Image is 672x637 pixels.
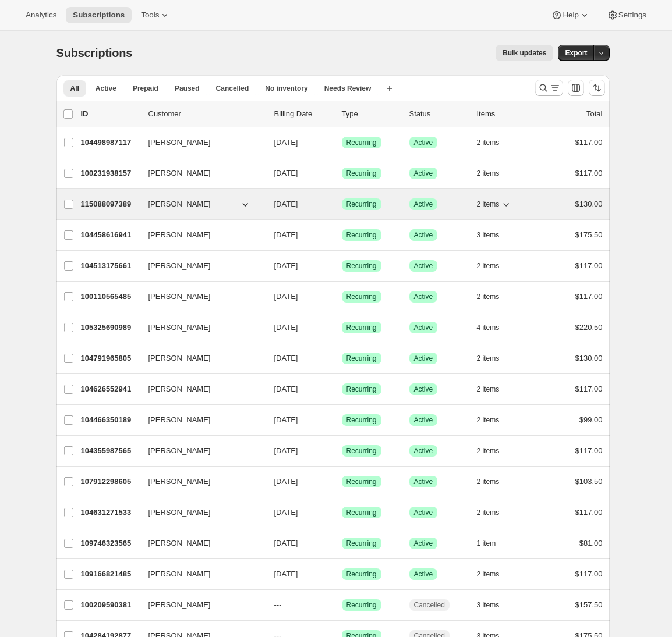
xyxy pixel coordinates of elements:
span: Recurring [346,539,377,548]
span: Recurring [346,385,377,394]
span: [PERSON_NAME] [148,507,211,518]
button: Bulk updates [496,45,553,61]
span: [DATE] [274,292,298,301]
span: $117.00 [575,446,603,455]
span: $130.00 [575,200,603,208]
button: [PERSON_NAME] [142,503,258,522]
p: 109166821485 [81,568,139,580]
span: Recurring [346,292,377,301]
div: 104466350189[PERSON_NAME][DATE]SuccessRecurringSuccessActive2 items$99.00 [81,412,603,428]
span: Export [565,48,587,58]
p: 104466350189 [81,414,139,426]
span: [PERSON_NAME] [148,538,211,549]
span: $117.00 [575,570,603,578]
button: Settings [600,7,653,23]
span: $117.00 [575,292,603,301]
button: 2 items [477,134,512,151]
div: 100209590381[PERSON_NAME]---SuccessRecurringCancelled3 items$157.50 [81,597,603,613]
div: 104498987117[PERSON_NAME][DATE]SuccessRecurringSuccessActive2 items$117.00 [81,134,603,151]
span: Active [96,84,116,93]
span: [PERSON_NAME] [148,353,211,364]
div: 109746323565[PERSON_NAME][DATE]SuccessRecurringSuccessActive1 item$81.00 [81,535,603,551]
span: $103.50 [575,477,603,486]
span: Prepaid [133,84,158,93]
span: Subscriptions [73,10,125,20]
span: [DATE] [274,385,298,393]
span: [PERSON_NAME] [148,476,211,487]
span: [DATE] [274,539,298,547]
span: Active [414,230,433,240]
button: 3 items [477,227,512,243]
span: Help [563,10,578,20]
span: Active [414,415,433,425]
span: Active [414,477,433,486]
button: [PERSON_NAME] [142,164,258,183]
span: All [70,84,79,93]
span: Recurring [346,570,377,579]
div: 104631271533[PERSON_NAME][DATE]SuccessRecurringSuccessActive2 items$117.00 [81,504,603,521]
p: 104458616941 [81,229,139,241]
span: [PERSON_NAME] [148,229,211,241]
p: 100110565485 [81,291,139,303]
button: Search and filter results [535,80,563,96]
button: 2 items [477,258,512,274]
button: Export [558,45,594,61]
span: Subscriptions [56,47,133,59]
span: [DATE] [274,446,298,455]
span: 2 items [477,200,500,209]
button: Sort the results [589,80,605,96]
p: 107912298605 [81,476,139,487]
span: 2 items [477,570,500,579]
span: [DATE] [274,477,298,486]
span: Active [414,539,433,548]
button: Subscriptions [66,7,132,23]
button: [PERSON_NAME] [142,411,258,429]
span: Cancelled [216,84,249,93]
span: Needs Review [324,84,372,93]
span: Active [414,354,433,363]
span: 2 items [477,169,500,178]
span: Paused [175,84,200,93]
span: 2 items [477,292,500,301]
div: Type [342,108,400,120]
p: Billing Date [274,108,333,120]
span: 4 items [477,323,500,332]
span: 2 items [477,261,500,271]
span: Recurring [346,261,377,271]
button: [PERSON_NAME] [142,380,258,398]
p: 109746323565 [81,538,139,549]
span: $220.50 [575,323,603,332]
span: [DATE] [274,508,298,517]
span: [DATE] [274,138,298,147]
span: [PERSON_NAME] [148,291,211,303]
span: Recurring [346,169,377,178]
button: [PERSON_NAME] [142,133,258,152]
button: 3 items [477,597,512,613]
span: $81.00 [579,539,603,547]
div: 104458616941[PERSON_NAME][DATE]SuccessRecurringSuccessActive3 items$175.50 [81,227,603,243]
span: [PERSON_NAME] [148,383,211,395]
span: Active [414,138,433,147]
span: 2 items [477,354,500,363]
span: [PERSON_NAME] [148,137,211,148]
p: Total [586,108,602,120]
span: [PERSON_NAME] [148,414,211,426]
p: 104631271533 [81,507,139,518]
button: [PERSON_NAME] [142,349,258,368]
div: 104791965805[PERSON_NAME][DATE]SuccessRecurringSuccessActive2 items$130.00 [81,350,603,366]
span: Recurring [346,200,377,209]
p: 104626552941 [81,383,139,395]
span: $117.00 [575,385,603,393]
button: 4 items [477,319,512,336]
span: Recurring [346,323,377,332]
div: IDCustomerBilling DateTypeStatusItemsTotal [81,108,603,120]
span: $99.00 [579,415,603,424]
p: 115088097389 [81,198,139,210]
span: Active [414,508,433,517]
p: 104498987117 [81,137,139,148]
p: 105325690989 [81,322,139,333]
span: 2 items [477,477,500,486]
button: 2 items [477,504,512,521]
span: 3 items [477,230,500,240]
button: [PERSON_NAME] [142,596,258,614]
